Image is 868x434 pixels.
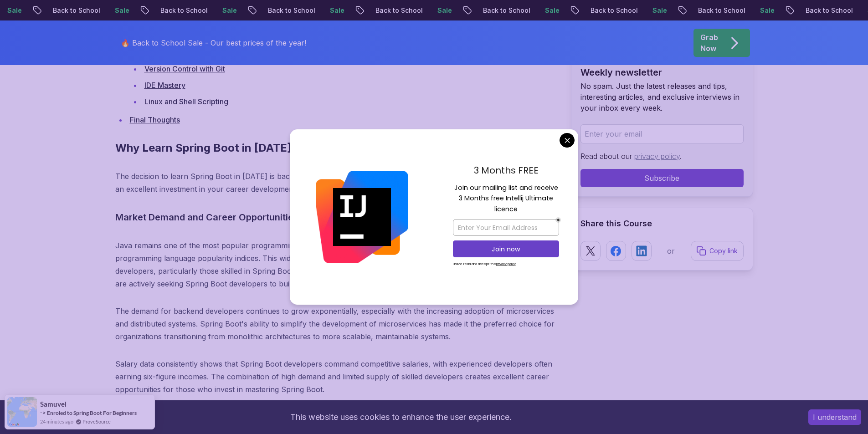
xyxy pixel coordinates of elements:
a: IDE Mastery [144,81,185,90]
a: Enroled to Spring Boot For Beginners [47,409,137,416]
div: This website uses cookies to enhance the user experience. [7,407,795,427]
a: privacy policy [634,152,680,161]
p: Java remains one of the most popular programming languages globally, consistently ranking in the ... [115,239,556,290]
p: Sale [751,6,781,15]
p: Sale [321,6,350,15]
h2: Weekly newsletter [580,66,744,79]
p: Back to School [582,6,644,15]
span: Samuvel [40,400,67,408]
a: Version Control with Git [144,64,225,73]
button: Subscribe [580,169,744,187]
p: or [667,245,675,256]
p: No spam. Just the latest releases and tips, interesting articles, and exclusive interviews in you... [580,81,744,113]
span: -> [40,409,46,416]
p: Sale [429,6,458,15]
p: Grab Now [700,32,718,54]
p: Sale [214,6,243,15]
p: Copy link [709,246,738,255]
p: Salary data consistently shows that Spring Boot developers command competitive salaries, with exp... [115,357,556,396]
p: Back to School [367,6,429,15]
p: 🔥 Back to School Sale - Our best prices of the year! [121,37,306,48]
p: Back to School [44,6,106,15]
p: The decision to learn Spring Boot in [DATE] is backed by compelling market trends and technologic... [115,170,556,195]
p: Sale [106,6,135,15]
img: provesource social proof notification image [7,397,37,427]
input: Enter your email [580,124,744,143]
p: The demand for backend developers continues to grow exponentially, especially with the increasing... [115,305,556,343]
p: Back to School [689,6,751,15]
button: Accept cookies [808,409,861,425]
p: Sale [536,6,565,15]
h3: Market Demand and Career Opportunities [115,210,556,225]
a: ProveSource [82,418,111,425]
p: Back to School [259,6,321,15]
p: Read about our . [580,151,744,162]
a: Final Thoughts [130,115,180,124]
p: Back to School [152,6,214,15]
button: Copy link [691,241,744,261]
p: Sale [644,6,673,15]
a: Linux and Shell Scripting [144,97,228,106]
p: Back to School [797,6,859,15]
h2: Share this Course [580,217,744,230]
span: 24 minutes ago [40,418,73,425]
p: Back to School [474,6,536,15]
h2: Why Learn Spring Boot in [DATE]? [115,141,556,155]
